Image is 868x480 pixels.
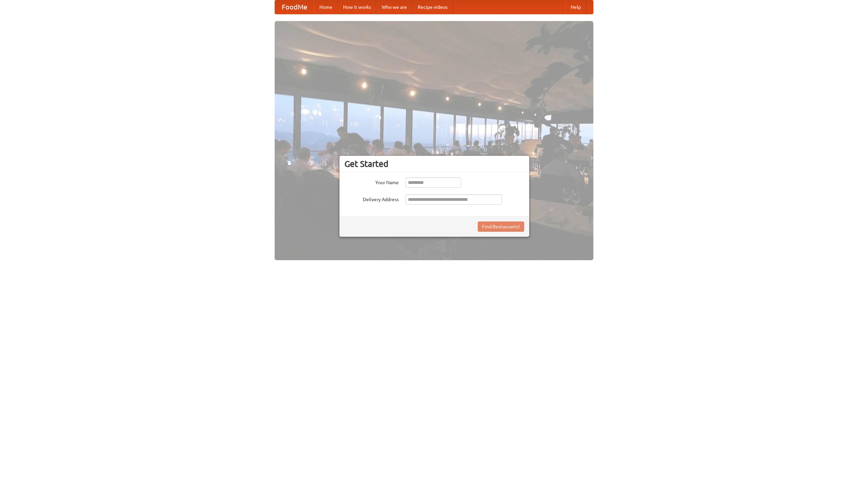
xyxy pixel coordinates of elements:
a: How it works [338,0,376,14]
a: FoodMe [275,0,314,14]
a: Home [314,0,338,14]
button: Find Restaurants! [478,222,524,232]
a: Recipe videos [412,0,453,14]
label: Delivery Address [344,194,399,203]
h3: Get Started [344,159,524,169]
a: Help [565,0,586,14]
label: Your Name [344,177,399,186]
a: Who we are [376,0,412,14]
